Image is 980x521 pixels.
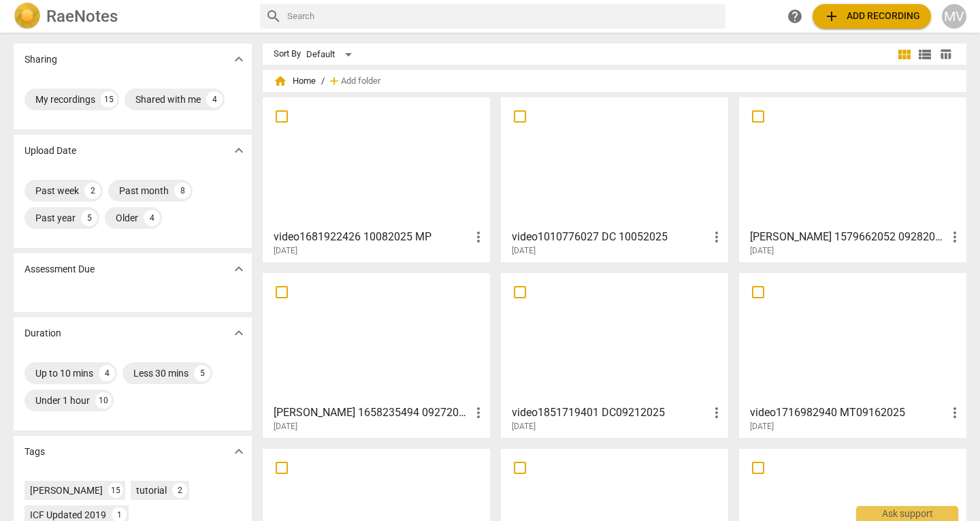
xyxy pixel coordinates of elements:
[133,366,189,380] div: Less 30 mins
[506,278,723,432] a: video1851719401 DC09212025[DATE]
[470,229,487,245] span: more_vert
[231,51,247,67] span: expand_more
[46,7,118,26] h2: RaeNotes
[229,140,249,161] button: Show more
[231,325,247,341] span: expand_more
[95,392,112,409] div: 10
[896,46,913,63] span: view_module
[231,142,247,159] span: expand_more
[708,405,725,421] span: more_vert
[787,8,803,25] span: help
[35,93,95,106] div: My recordings
[917,46,933,63] span: view_list
[783,4,807,29] a: Help
[135,93,201,106] div: Shared with me
[947,229,963,245] span: more_vert
[231,443,247,460] span: expand_more
[24,262,95,277] p: Assessment Due
[24,326,61,341] p: Duration
[30,484,103,497] div: [PERSON_NAME]
[231,261,247,277] span: expand_more
[265,8,282,25] span: search
[35,184,79,198] div: Past week
[274,74,287,88] span: home
[306,44,357,65] div: Default
[750,405,947,421] h3: video1716982940 MT09162025
[274,421,297,432] span: [DATE]
[915,44,935,65] button: List view
[327,74,341,88] span: add
[267,102,485,256] a: video1681922426 10082025 MP[DATE]
[14,3,249,30] a: LogoRaeNotes
[101,91,117,108] div: 15
[267,278,485,432] a: [PERSON_NAME] 1658235494 09272025 PM[DATE]
[744,278,962,432] a: video1716982940 MT09162025[DATE]
[24,144,76,158] p: Upload Date
[274,74,316,88] span: Home
[947,405,963,421] span: more_vert
[506,102,723,256] a: video1010776027 DC 10052025[DATE]
[35,211,76,225] div: Past year
[116,211,138,225] div: Older
[108,483,123,498] div: 15
[229,49,249,69] button: Show more
[512,245,536,257] span: [DATE]
[341,76,380,86] span: Add folder
[206,91,223,108] div: 4
[174,183,191,199] div: 8
[274,405,470,421] h3: Matteo 1658235494 09272025 PM
[750,245,774,257] span: [DATE]
[194,365,210,381] div: 5
[274,245,297,257] span: [DATE]
[939,48,952,61] span: table_chart
[229,259,249,279] button: Show more
[942,4,966,29] button: MV
[823,8,840,25] span: add
[813,4,931,29] button: Upload
[287,5,720,27] input: Search
[470,405,487,421] span: more_vert
[35,366,93,380] div: Up to 10 mins
[823,8,920,25] span: Add recording
[24,52,57,67] p: Sharing
[24,445,45,459] p: Tags
[81,210,97,226] div: 5
[512,421,536,432] span: [DATE]
[274,229,470,245] h3: video1681922426 10082025 MP
[856,506,958,521] div: Ask support
[172,483,187,498] div: 2
[512,405,708,421] h3: video1851719401 DC09212025
[84,183,101,199] div: 2
[935,44,955,65] button: Table view
[512,229,708,245] h3: video1010776027 DC 10052025
[750,421,774,432] span: [DATE]
[229,323,249,343] button: Show more
[136,484,167,497] div: tutorial
[144,210,160,226] div: 4
[99,365,115,381] div: 4
[14,3,41,30] img: Logo
[894,44,915,65] button: Tile view
[274,49,301,59] div: Sort By
[321,76,325,86] span: /
[708,229,725,245] span: more_vert
[229,441,249,462] button: Show more
[744,102,962,256] a: [PERSON_NAME] 1579662052 09282025 DC[DATE]
[750,229,947,245] h3: Matteo 1579662052 09282025 DC
[35,394,90,407] div: Under 1 hour
[119,184,169,198] div: Past month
